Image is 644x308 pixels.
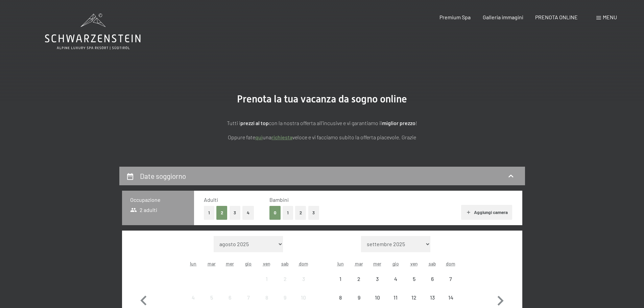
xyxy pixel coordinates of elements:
div: arrivo/check-in non effettuabile [368,288,386,307]
button: 3 [308,206,319,220]
div: arrivo/check-in non effettuabile [350,270,368,288]
a: PRENOTA ONLINE [535,14,578,20]
div: Wed Sep 03 2025 [368,270,386,288]
div: 1 [332,276,349,293]
div: arrivo/check-in non effettuabile [276,270,294,288]
div: arrivo/check-in non effettuabile [258,270,276,288]
div: Sun Sep 07 2025 [442,270,460,288]
abbr: mercoledì [226,261,234,266]
div: 5 [405,276,422,293]
div: 1 [258,276,275,293]
div: Thu Sep 11 2025 [386,288,405,307]
p: Tutti i con la nostra offerta all'incusive e vi garantiamo il ! [153,119,491,127]
div: arrivo/check-in non effettuabile [276,288,294,307]
abbr: domenica [446,261,455,266]
div: arrivo/check-in non effettuabile [331,288,350,307]
div: Wed Aug 06 2025 [221,288,239,307]
abbr: martedì [355,261,363,266]
button: 1 [204,206,214,220]
div: arrivo/check-in non effettuabile [202,288,221,307]
abbr: giovedì [245,261,252,266]
div: Mon Sep 08 2025 [331,288,350,307]
div: 2 [351,276,367,293]
abbr: martedì [208,261,216,266]
div: 3 [369,276,386,293]
div: arrivo/check-in non effettuabile [405,270,423,288]
a: Galleria immagini [483,14,523,20]
strong: prezzi al top [240,120,269,126]
div: 7 [442,276,459,293]
div: arrivo/check-in non effettuabile [239,288,258,307]
span: 2 adulti [130,206,158,214]
strong: miglior prezzo [382,120,415,126]
div: 3 [295,276,312,293]
div: Sun Aug 03 2025 [294,270,312,288]
div: arrivo/check-in non effettuabile [423,270,442,288]
abbr: venerdì [263,261,270,266]
div: Tue Aug 05 2025 [202,288,221,307]
div: Sat Aug 09 2025 [276,288,294,307]
button: 1 [283,206,293,220]
div: Fri Sep 05 2025 [405,270,423,288]
div: arrivo/check-in non effettuabile [442,270,460,288]
abbr: lunedì [337,261,344,266]
div: arrivo/check-in non effettuabile [258,288,276,307]
abbr: lunedì [190,261,196,266]
div: arrivo/check-in non effettuabile [405,288,423,307]
div: arrivo/check-in non effettuabile [294,270,312,288]
div: arrivo/check-in non effettuabile [386,270,405,288]
abbr: mercoledì [373,261,381,266]
div: Sat Aug 02 2025 [276,270,294,288]
div: Fri Aug 08 2025 [258,288,276,307]
div: Tue Sep 02 2025 [350,270,368,288]
div: arrivo/check-in non effettuabile [368,270,386,288]
div: arrivo/check-in non effettuabile [331,270,350,288]
div: Fri Aug 01 2025 [258,270,276,288]
a: Premium Spa [439,14,471,20]
div: 2 [277,276,293,293]
div: arrivo/check-in non effettuabile [350,288,368,307]
span: Menu [603,14,617,20]
div: arrivo/check-in non effettuabile [423,288,442,307]
p: Oppure fate una veloce e vi facciamo subito la offerta piacevole. Grazie [153,133,491,142]
abbr: venerdì [410,261,418,266]
div: arrivo/check-in non effettuabile [442,288,460,307]
div: arrivo/check-in non effettuabile [294,288,312,307]
div: arrivo/check-in non effettuabile [386,288,405,307]
button: 4 [242,206,254,220]
span: Prenota la tua vacanza da sogno online [237,93,407,105]
div: Mon Aug 04 2025 [184,288,202,307]
div: Mon Sep 01 2025 [331,270,350,288]
h3: Occupazione [130,196,186,204]
div: Sat Sep 06 2025 [423,270,442,288]
button: 2 [295,206,306,220]
a: richiesta [271,134,292,140]
abbr: giovedì [392,261,399,266]
div: Thu Aug 07 2025 [239,288,258,307]
div: 6 [424,276,441,293]
div: Wed Sep 10 2025 [368,288,386,307]
div: Sun Aug 10 2025 [294,288,312,307]
abbr: sabato [281,261,289,266]
button: Aggiungi camera [461,205,512,220]
div: Sun Sep 14 2025 [442,288,460,307]
button: 2 [216,206,228,220]
div: Fri Sep 12 2025 [405,288,423,307]
div: arrivo/check-in non effettuabile [221,288,239,307]
div: arrivo/check-in non effettuabile [184,288,202,307]
div: Sat Sep 13 2025 [423,288,442,307]
abbr: domenica [299,261,308,266]
abbr: sabato [429,261,436,266]
div: 4 [387,276,404,293]
span: Bambini [269,196,289,203]
button: 3 [230,206,241,220]
h2: Date soggiorno [140,172,186,180]
div: Tue Sep 09 2025 [350,288,368,307]
div: Thu Sep 04 2025 [386,270,405,288]
button: 0 [269,206,281,220]
a: quì [255,134,263,140]
span: Adulti [204,196,218,203]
